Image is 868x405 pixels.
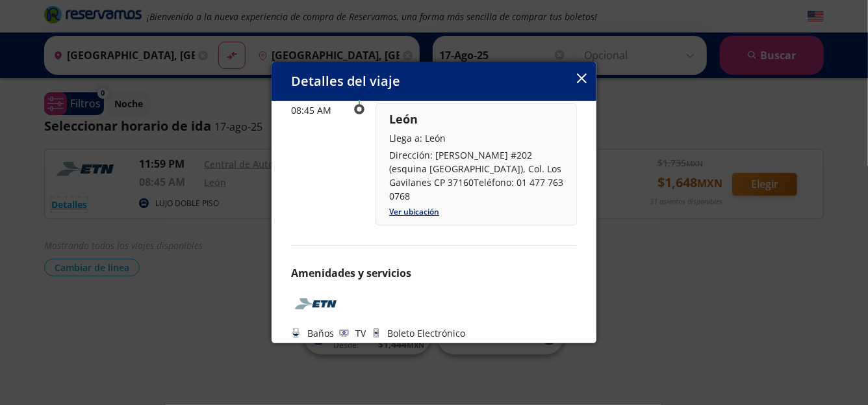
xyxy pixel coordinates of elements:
[389,206,439,217] a: Ver ubicación
[389,111,563,128] p: León
[291,72,400,91] p: Detalles del viaje
[355,326,366,340] p: TV
[389,148,563,203] p: Dirección: [PERSON_NAME] #202 (esquina [GEOGRAPHIC_DATA]), Col. Los Gavilanes CP 37160Teléfono: 0...
[291,265,577,281] p: Amenidades y servicios
[387,326,465,340] p: Boleto Electrónico
[291,294,343,313] img: ETN
[389,131,563,145] p: Llega a: León
[307,326,334,340] p: Baños
[291,103,343,117] p: 08:45 AM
